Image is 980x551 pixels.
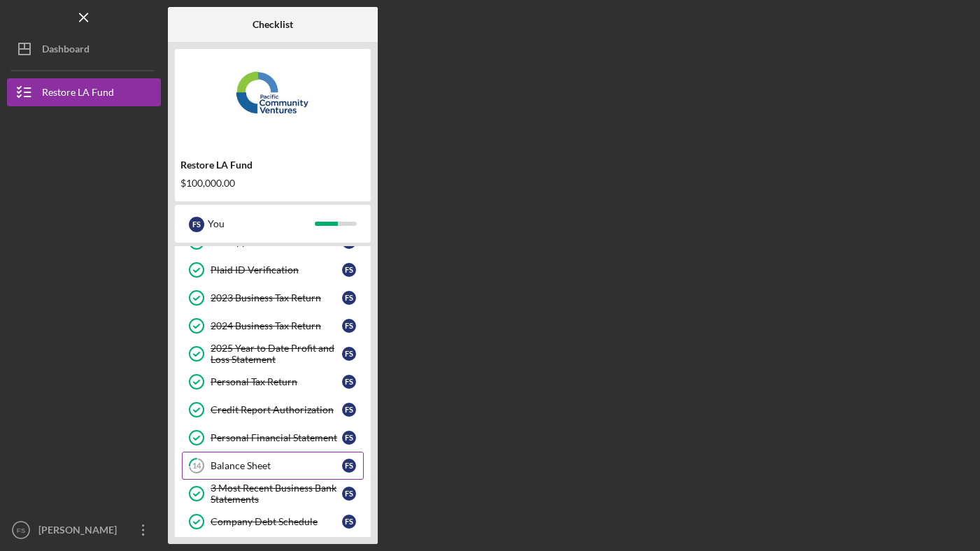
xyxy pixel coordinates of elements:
div: F S [342,459,356,473]
a: 3 Most Recent Business Bank StatementsFS [182,480,364,508]
div: F S [342,319,356,333]
a: 14Balance SheetFS [182,452,364,480]
a: Credit Report AuthorizationFS [182,396,364,424]
div: F S [342,515,356,529]
button: Restore LA Fund [7,78,161,106]
a: 2025 Year to Date Profit and Loss StatementFS [182,340,364,368]
a: 2023 Business Tax ReturnFS [182,284,364,312]
div: F S [342,431,356,445]
b: Checklist [253,19,293,30]
div: 2023 Business Tax Return [211,292,342,303]
img: Product logo [175,56,371,140]
text: FS [17,527,25,534]
div: 3 Most Recent Business Bank Statements [211,482,342,505]
a: Personal Financial StatementFS [182,424,364,452]
div: Personal Tax Return [211,376,342,387]
div: F S [342,487,356,501]
div: Personal Financial Statement [211,432,342,443]
div: Credit Report Authorization [211,404,342,415]
div: You [208,212,315,236]
div: Company Debt Schedule [211,516,342,527]
div: F S [342,375,356,389]
div: 2025 Year to Date Profit and Loss Statement [211,343,342,365]
div: F S [189,217,204,232]
div: F S [342,291,356,305]
div: Dashboard [42,35,90,66]
div: F S [342,263,356,277]
div: Balance Sheet [211,460,342,471]
div: F S [342,403,356,417]
div: Restore LA Fund [180,159,365,171]
div: 2024 Business Tax Return [211,320,342,331]
div: $100,000.00 [180,178,365,189]
div: Restore LA Fund [42,78,114,110]
a: Plaid ID VerificationFS [182,256,364,284]
button: FS[PERSON_NAME] [7,516,161,544]
tspan: 14 [192,461,201,471]
a: Company Debt ScheduleFS [182,508,364,536]
div: F S [342,347,356,361]
div: Plaid ID Verification [211,264,342,275]
a: Personal Tax ReturnFS [182,368,364,396]
div: [PERSON_NAME] [35,516,126,548]
button: Dashboard [7,35,161,63]
a: 2024 Business Tax ReturnFS [182,312,364,340]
